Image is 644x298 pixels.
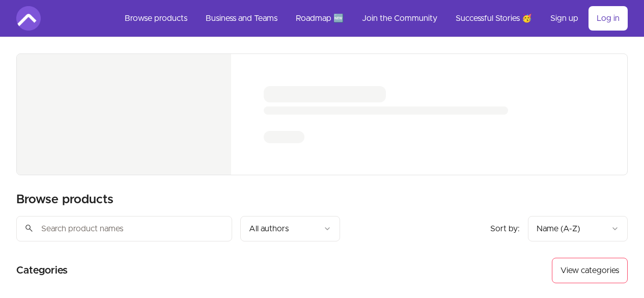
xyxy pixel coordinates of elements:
[552,258,628,283] button: View categories
[447,6,540,31] a: Successful Stories 🥳
[16,192,114,208] h2: Browse products
[16,6,41,31] img: Amigoscode logo
[528,216,628,241] button: Product sort options
[288,6,352,31] a: Roadmap 🆕
[490,225,520,233] span: Sort by:
[354,6,445,31] a: Join the Community
[117,6,628,31] nav: Main
[198,6,286,31] a: Business and Teams
[16,216,232,241] input: Search product names
[542,6,586,31] a: Sign up
[240,216,340,241] button: Filter by author
[16,258,68,283] h2: Categories
[117,6,195,31] a: Browse products
[24,221,34,235] span: search
[589,6,628,31] a: Log in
